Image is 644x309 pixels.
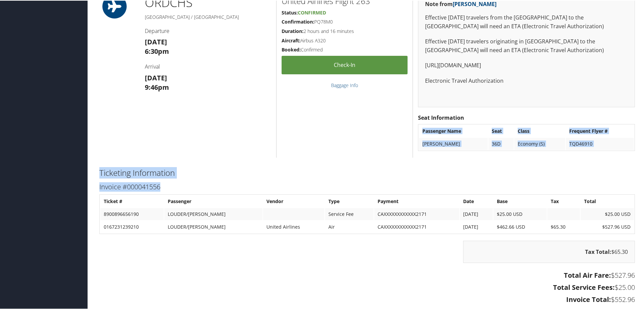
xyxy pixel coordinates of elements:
[99,270,635,279] h3: $527.96
[514,124,565,137] th: Class
[164,207,262,220] td: LOUDER/[PERSON_NAME]
[553,282,615,291] strong: Total Service Fees:
[566,137,634,149] td: TQD46910
[263,195,324,207] th: Vendor
[564,270,611,279] strong: Total Air Fare:
[493,207,547,220] td: $25.00 USD
[374,207,459,220] td: CAXXXXXXXXXXXX2171
[298,9,326,15] span: Confirmed
[374,195,459,207] th: Payment
[99,182,635,191] h3: Invoice #000041556
[419,137,488,149] td: [PERSON_NAME]
[145,62,271,70] h4: Arrival
[425,13,628,30] p: Effective [DATE] travelers from the [GEOGRAPHIC_DATA] to the [GEOGRAPHIC_DATA] will need an ETA (...
[514,137,565,149] td: Economy (S)
[419,124,488,137] th: Passenger Name
[325,195,374,207] th: Type
[547,220,580,232] td: $65.30
[100,195,164,207] th: Ticket #
[282,9,298,15] strong: Status:
[145,13,271,20] h5: [GEOGRAPHIC_DATA] / [GEOGRAPHIC_DATA]
[547,195,580,207] th: Tax
[145,37,167,46] strong: [DATE]
[460,195,493,207] th: Date
[145,73,167,82] strong: [DATE]
[100,220,164,232] td: 0167231239210
[585,247,611,255] strong: Tax Total:
[282,27,303,34] strong: Duration:
[282,37,408,43] h5: Airbus A320
[145,46,169,55] strong: 6:30pm
[164,195,262,207] th: Passenger
[282,55,408,74] a: Check-in
[581,207,634,220] td: $25.00 USD
[325,207,374,220] td: Service Fee
[99,282,635,292] h3: $25.00
[282,18,408,25] h5: PQ78M0
[145,27,271,34] h4: Departure
[581,195,634,207] th: Total
[282,18,314,24] strong: Confirmation:
[263,220,324,232] td: United Airlines
[325,220,374,232] td: Air
[488,124,514,137] th: Seat
[460,220,493,232] td: [DATE]
[374,220,459,232] td: CAXXXXXXXXXXXX2171
[566,124,634,137] th: Frequent Flyer #
[99,166,635,178] h2: Ticketing Information
[488,137,514,149] td: 36D
[425,76,628,85] p: Electronic Travel Authorization
[100,207,164,220] td: 8900896656190
[418,113,464,121] strong: Seat Information
[460,207,493,220] td: [DATE]
[425,37,628,54] p: Effective [DATE] travelers originating in [GEOGRAPHIC_DATA] to the [GEOGRAPHIC_DATA] will need an...
[425,61,628,69] p: [URL][DOMAIN_NAME]
[282,46,301,52] strong: Booked:
[463,240,635,262] div: $65.30
[331,81,358,88] a: Baggage Info
[145,82,169,91] strong: 9:46pm
[282,37,300,43] strong: Aircraft:
[493,195,547,207] th: Base
[581,220,634,232] td: $527.96 USD
[566,294,611,303] strong: Invoice Total:
[282,46,408,52] h5: Confirmed
[99,294,635,304] h3: $552.96
[493,220,547,232] td: $462.66 USD
[282,27,408,34] h5: 2 hours and 16 minutes
[164,220,262,232] td: LOUDER/[PERSON_NAME]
